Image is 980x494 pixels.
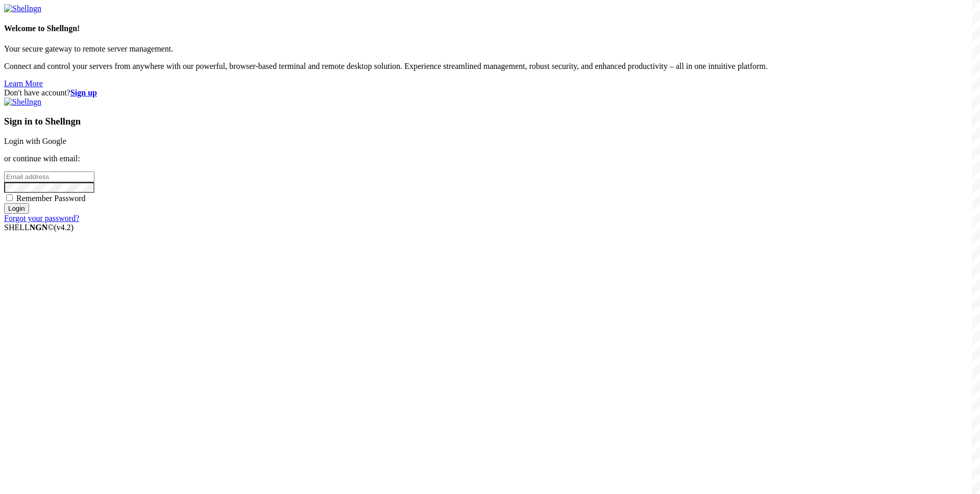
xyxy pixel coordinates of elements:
a: Learn More [4,79,43,88]
img: Shellngn [4,4,41,13]
p: Your secure gateway to remote server management. [4,44,976,54]
input: Login [4,203,29,214]
img: Shellngn [4,97,41,107]
a: Sign up [70,88,97,97]
p: or continue with email: [4,154,976,163]
b: NGN [30,223,48,232]
span: 4.2.0 [54,223,74,232]
h4: Welcome to Shellngn! [4,24,976,33]
p: Connect and control your servers from anywhere with our powerful, browser-based terminal and remo... [4,62,976,71]
span: SHELL © [4,223,73,232]
input: Remember Password [6,194,13,201]
a: Forgot your password? [4,214,79,223]
input: Email address [4,171,94,182]
div: Don't have account? [4,88,976,97]
span: Remember Password [16,194,86,203]
h3: Sign in to Shellngn [4,116,976,127]
a: Login with Google [4,137,66,145]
